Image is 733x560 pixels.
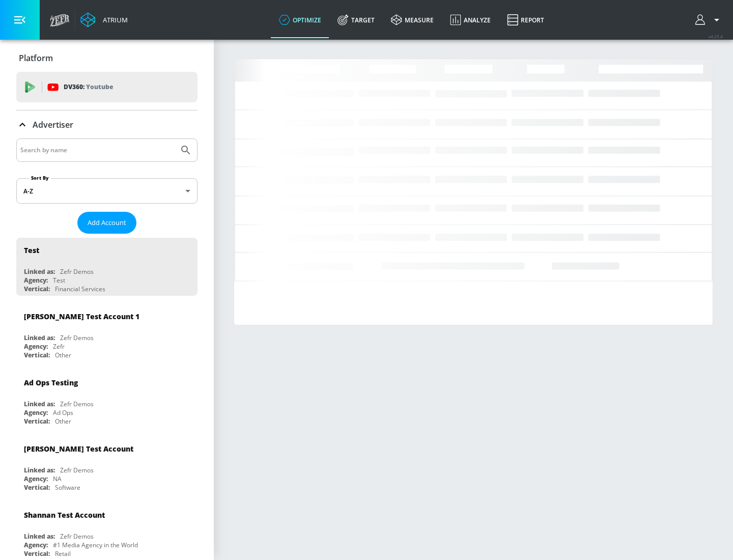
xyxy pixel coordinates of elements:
[24,466,55,474] div: Linked as:
[53,276,65,285] div: Test
[271,2,329,38] a: optimize
[24,417,50,426] div: Vertical:
[383,2,442,38] a: measure
[24,245,39,255] div: Test
[60,532,94,541] div: Zefr Demos
[16,178,198,204] div: A-Z
[24,541,48,549] div: Agency:
[53,541,138,549] div: #1 Media Agency in the World
[24,510,105,520] div: Shannan Test Account
[499,2,552,38] a: Report
[16,238,198,296] div: TestLinked as:Zefr DemosAgency:TestVertical:Financial Services
[329,2,383,38] a: Target
[55,285,105,293] div: Financial Services
[24,444,133,454] div: [PERSON_NAME] Test Account
[16,370,198,428] div: Ad Ops TestingLinked as:Zefr DemosAgency:Ad OpsVertical:Other
[24,378,78,387] div: Ad Ops Testing
[16,110,198,139] div: Advertiser
[53,408,73,417] div: Ad Ops
[16,44,198,72] div: Platform
[24,549,50,558] div: Vertical:
[55,549,71,558] div: Retail
[60,466,94,474] div: Zefr Demos
[16,436,198,494] div: [PERSON_NAME] Test AccountLinked as:Zefr DemosAgency:NAVertical:Software
[24,408,48,417] div: Agency:
[24,312,139,321] div: [PERSON_NAME] Test Account 1
[24,474,48,483] div: Agency:
[16,304,198,362] div: [PERSON_NAME] Test Account 1Linked as:Zefr DemosAgency:ZefrVertical:Other
[55,351,71,359] div: Other
[24,400,55,408] div: Linked as:
[33,119,73,130] p: Advertiser
[19,52,53,64] p: Platform
[60,333,94,342] div: Zefr Demos
[55,417,71,426] div: Other
[24,333,55,342] div: Linked as:
[16,72,198,102] div: DV360: Youtube
[55,483,80,492] div: Software
[24,276,48,285] div: Agency:
[80,12,128,27] a: Atrium
[442,2,499,38] a: Analyze
[88,217,126,229] span: Add Account
[60,400,94,408] div: Zefr Demos
[24,267,55,276] div: Linked as:
[24,342,48,351] div: Agency:
[24,483,50,492] div: Vertical:
[24,351,50,359] div: Vertical:
[20,144,175,157] input: Search by name
[77,212,136,234] button: Add Account
[53,474,62,483] div: NA
[29,175,51,181] label: Sort By
[99,15,128,24] div: Atrium
[64,81,113,93] p: DV360:
[86,81,113,92] p: Youtube
[24,285,50,293] div: Vertical:
[709,34,723,39] span: v 4.25.4
[24,532,55,541] div: Linked as:
[60,267,94,276] div: Zefr Demos
[53,342,65,351] div: Zefr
